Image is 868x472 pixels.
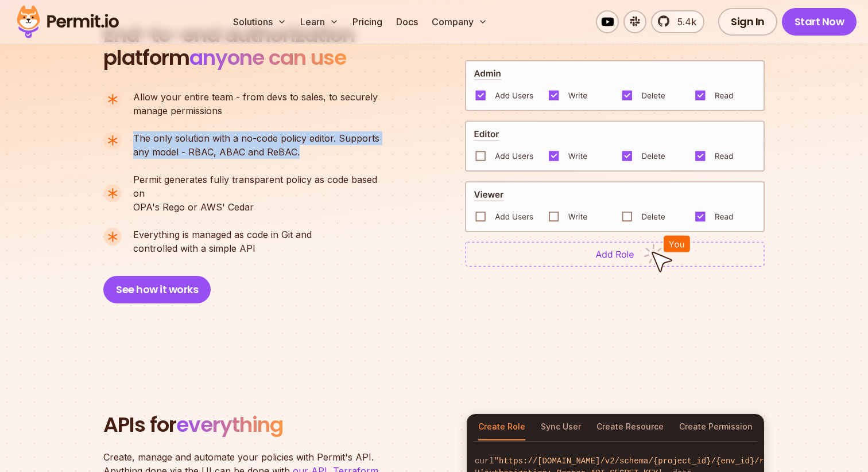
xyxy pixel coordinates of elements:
a: Sign In [718,8,777,36]
span: Allow your entire team - from devs to sales, to securely [133,90,378,104]
a: Docs [392,10,423,33]
span: anyone can use [189,43,346,72]
button: Create Role [478,414,525,440]
p: manage permissions [133,90,378,118]
button: Create Permission [679,414,753,440]
span: Everything is managed as code in Git and [133,228,312,241]
p: OPA's Rego or AWS' Cedar [133,173,389,214]
span: "https://[DOMAIN_NAME]/v2/schema/{project_id}/{env_id}/roles" [494,457,788,466]
button: Solutions [228,10,291,33]
span: The only solution with a no-code policy editor. Supports [133,131,379,145]
h2: platform [103,24,355,69]
button: See how it works [103,276,211,303]
span: Permit generates fully transparent policy as code based on [133,173,389,200]
h2: APIs for [103,414,452,436]
img: Permit logo [11,2,124,41]
a: 5.4k [651,10,704,33]
span: 5.4k [671,15,696,29]
button: Learn [296,10,343,33]
p: any model - RBAC, ABAC and ReBAC. [133,131,379,159]
a: Pricing [348,10,387,33]
button: Company [427,10,492,33]
button: Create Resource [596,414,664,440]
button: Sync User [541,414,581,440]
span: everything [176,410,283,439]
a: Start Now [782,8,857,36]
p: controlled with a simple API [133,228,312,255]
